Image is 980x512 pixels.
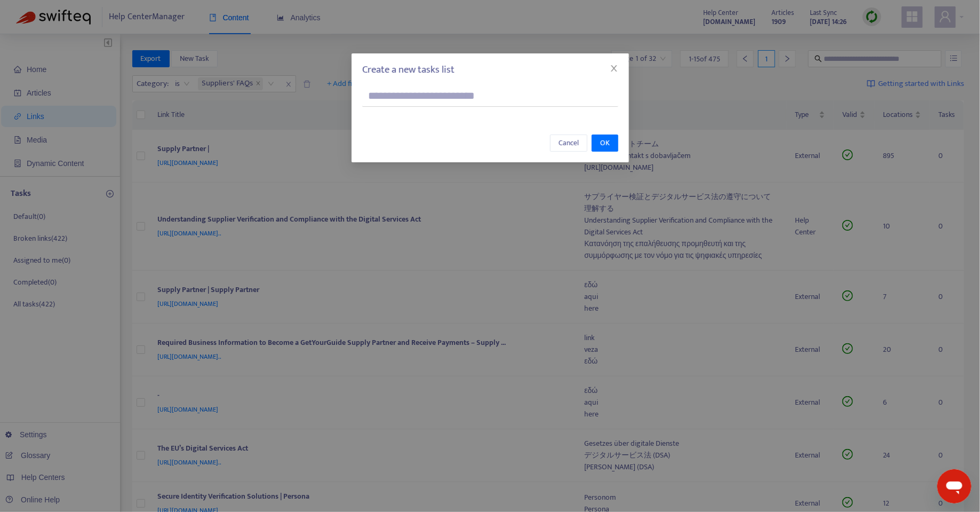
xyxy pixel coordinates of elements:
[362,64,618,76] h5: Create a new tasks list
[592,135,618,152] button: OK
[550,135,587,152] button: Cancel
[608,62,620,74] button: Close
[559,137,579,149] span: Cancel
[937,469,971,503] iframe: Button to launch messaging window, conversation in progress
[600,137,610,149] span: OK
[610,64,618,73] span: close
